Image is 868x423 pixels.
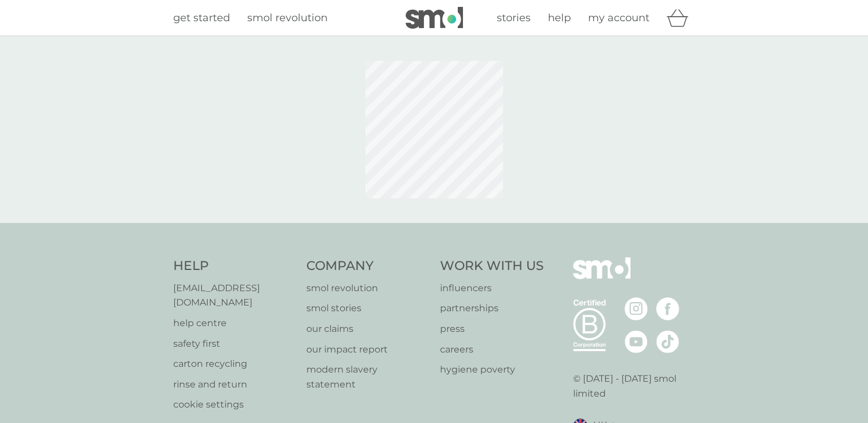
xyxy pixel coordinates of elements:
a: help centre [173,316,295,331]
img: smol [406,7,463,29]
span: get started [173,11,230,24]
a: influencers [440,281,544,296]
a: rinse and return [173,377,295,392]
span: smol revolution [247,11,328,24]
a: smol stories [306,301,429,316]
a: modern slavery statement [306,362,429,391]
img: visit the smol Facebook page [656,297,679,320]
h4: Company [306,257,429,275]
a: carton recycling [173,357,295,371]
a: smol revolution [306,281,429,296]
h4: Work With Us [440,257,544,275]
span: help [548,11,571,24]
a: get started [173,10,230,26]
span: my account [588,11,649,24]
a: smol revolution [247,10,328,26]
img: smol [573,257,630,296]
a: safety first [173,336,295,351]
div: basket [667,6,695,29]
a: help [548,10,571,26]
a: my account [588,10,649,26]
img: visit the smol Tiktok page [656,330,679,353]
a: our claims [306,322,429,336]
a: partnerships [440,301,544,316]
a: stories [497,10,531,26]
span: stories [497,11,531,24]
a: cookie settings [173,397,295,412]
p: © [DATE] - [DATE] smol limited [573,371,695,401]
a: [EMAIL_ADDRESS][DOMAIN_NAME] [173,281,295,310]
h4: Help [173,257,295,275]
img: visit the smol Instagram page [625,297,648,320]
a: hygiene poverty [440,362,544,377]
a: press [440,322,544,336]
img: visit the smol Youtube page [625,330,648,353]
a: careers [440,342,544,357]
a: our impact report [306,342,429,357]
